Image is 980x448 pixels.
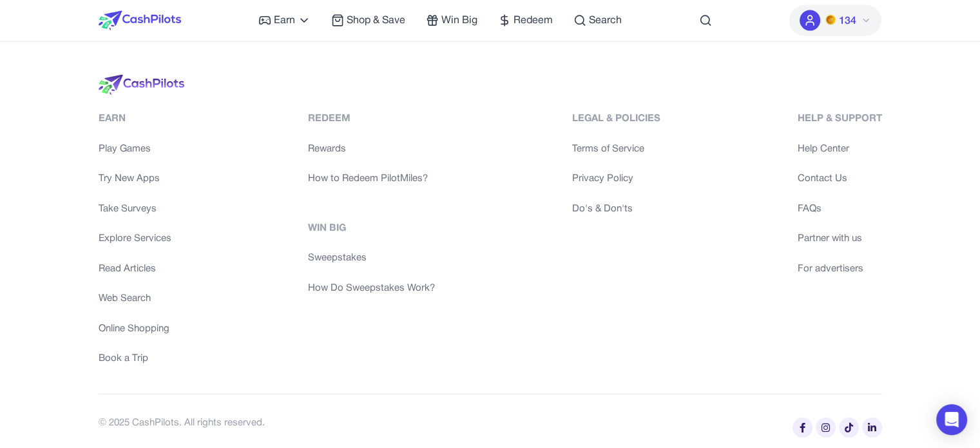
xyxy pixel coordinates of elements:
[347,13,405,28] span: Shop & Save
[99,11,181,30] img: CashPilots Logo
[573,13,622,28] a: Search
[99,75,184,95] img: logo
[426,13,477,28] a: Win Big
[331,13,405,28] a: Shop & Save
[99,291,171,306] a: Web Search
[572,171,660,186] a: Privacy Policy
[99,322,171,336] a: Online Shopping
[308,281,435,296] a: How Do Sweepstakes Work?
[441,13,477,28] span: Win Big
[936,404,967,435] div: Open Intercom Messenger
[274,13,295,28] span: Earn
[99,202,171,217] a: Take Surveys
[308,171,435,186] a: How to Redeem PilotMiles?
[572,202,660,217] a: Do's & Don'ts
[514,13,553,28] span: Redeem
[99,262,171,277] a: Read Articles
[308,221,435,236] div: Win Big
[797,262,881,277] a: For advertisers
[308,142,435,157] a: Rewards
[308,112,435,126] div: Redeem
[572,112,660,126] div: Legal & Policies
[797,112,881,126] div: Help & Support
[789,5,881,36] button: PMs134
[838,14,856,29] span: 134
[825,15,836,25] img: PMs
[797,171,881,186] a: Contact Us
[99,231,171,246] a: Explore Services
[99,171,171,186] a: Try New Apps
[99,351,171,366] a: Book a Trip
[498,13,553,28] a: Redeem
[589,13,622,28] span: Search
[572,142,660,157] a: Terms of Service
[797,202,881,217] a: FAQs
[99,112,171,126] div: Earn
[258,13,311,28] a: Earn
[308,251,435,266] a: Sweepstakes
[797,142,881,157] a: Help Center
[99,416,265,431] div: © 2025 CashPilots. All rights reserved.
[797,231,881,246] a: Partner with us
[99,142,171,157] a: Play Games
